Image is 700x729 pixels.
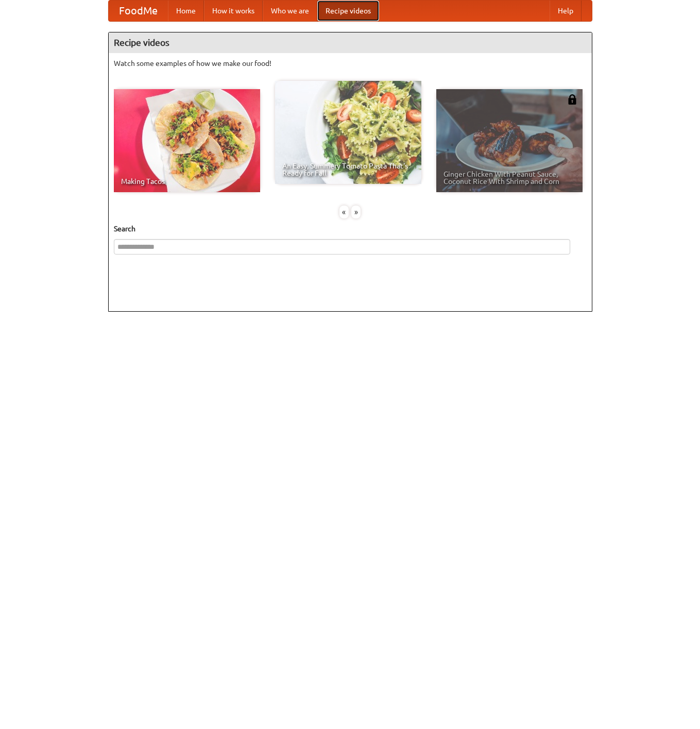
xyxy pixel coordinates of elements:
div: » [351,206,361,218]
span: An Easy, Summery Tomato Pasta That's Ready for Fall [282,162,414,177]
a: Who we are [263,1,317,21]
img: 483408.png [567,94,577,105]
a: Recipe videos [317,1,379,21]
a: Home [168,1,204,21]
a: How it works [204,1,263,21]
span: Making Tacos [121,178,253,185]
a: Help [550,1,582,21]
p: Watch some examples of how we make our food! [114,58,587,69]
h5: Search [114,224,587,234]
div: « [339,206,349,218]
a: FoodMe [109,1,168,21]
a: Making Tacos [114,89,260,192]
a: An Easy, Summery Tomato Pasta That's Ready for Fall [275,81,421,184]
h4: Recipe videos [109,32,592,53]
